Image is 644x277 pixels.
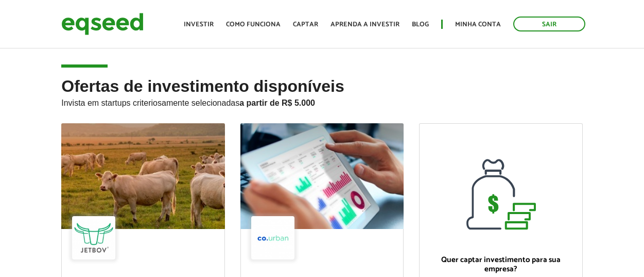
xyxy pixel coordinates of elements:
[455,21,501,28] a: Minha conta
[184,21,214,28] a: Investir
[293,21,318,28] a: Captar
[513,17,585,31] a: Sair
[239,99,315,107] strong: a partir de R$ 5.000
[412,21,429,28] a: Blog
[226,21,281,28] a: Como funciona
[61,77,583,123] h2: Ofertas de investimento disponíveis
[330,21,399,28] a: Aprenda a investir
[430,255,572,274] p: Quer captar investimento para sua empresa?
[61,10,144,38] img: EqSeed
[61,95,583,108] p: Invista em startups criteriosamente selecionadas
